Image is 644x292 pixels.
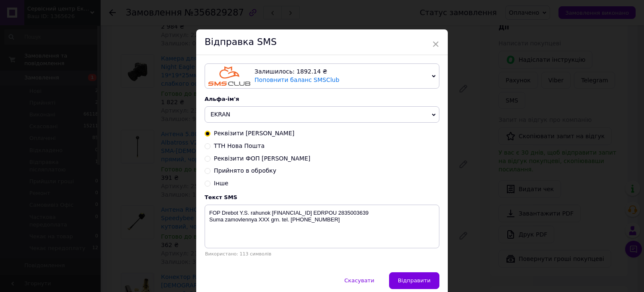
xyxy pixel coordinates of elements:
button: Відправити [389,272,439,289]
span: EKRAN [210,111,230,118]
div: Відправка SMS [196,29,448,55]
span: ТТН Нова Пошта [214,142,265,149]
div: Залишилось: 1892.14 ₴ [254,68,428,76]
span: Скасувати [344,277,374,284]
span: Альфа-ім'я [205,96,239,102]
span: Реквізити [PERSON_NAME] [214,130,294,137]
textarea: FOP Drebot Y.S. rahunok [FINANCIAL_ID] EDRPOU 2835003639 Suma zamovlennya XXX grn. tel. [PHONE_NU... [205,205,439,248]
span: Реквізити ФОП [PERSON_NAME] [214,155,310,162]
span: Відправити [398,277,431,284]
span: Прийнято в обробку [214,167,276,174]
span: Інше [214,180,229,187]
span: × [432,37,439,51]
button: Скасувати [335,272,383,289]
div: Текст SMS [205,194,439,200]
div: Використано: 113 символів [205,251,439,257]
a: Поповнити баланс SMSClub [254,76,339,83]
